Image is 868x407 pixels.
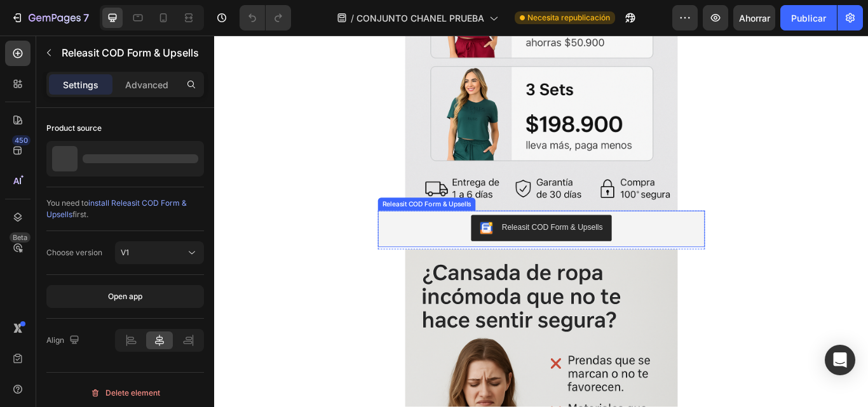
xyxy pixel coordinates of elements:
[46,198,187,219] span: install Releasit COD Form & Upsells
[780,5,837,30] button: Publicar
[527,13,610,22] font: Necesita republicación
[825,345,855,375] div: Abrir Intercom Messenger
[46,332,82,349] div: Align
[90,385,160,401] div: Delete element
[309,217,325,232] img: CKKYs5695_ICEAE=.webp
[46,123,102,134] div: Product source
[214,36,868,407] iframe: Área de diseño
[46,197,204,220] div: You need to first.
[63,78,98,91] p: Settings
[125,78,168,91] p: Advanced
[356,13,484,23] font: CONJUNTO CHANEL PRUEBA
[193,191,302,203] div: Releasit COD Form & Upsells
[791,13,826,23] font: Publicar
[5,5,95,30] button: 7
[62,45,199,60] p: Releasit COD Form & Upsells
[108,291,142,302] div: Open app
[46,285,204,308] button: Open app
[46,247,102,258] div: Choose version
[13,233,27,242] font: Beta
[240,5,291,30] div: Deshacer/Rehacer
[739,13,770,23] font: Ahorrar
[83,11,89,24] font: 7
[335,217,452,230] div: Releasit COD Form & Upsells
[115,241,204,264] button: V1
[121,248,129,257] span: V1
[299,210,463,240] button: Releasit COD Form & Upsells
[46,383,204,403] button: Delete element
[733,5,775,30] button: Ahorrar
[351,13,354,23] font: /
[15,136,28,145] font: 450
